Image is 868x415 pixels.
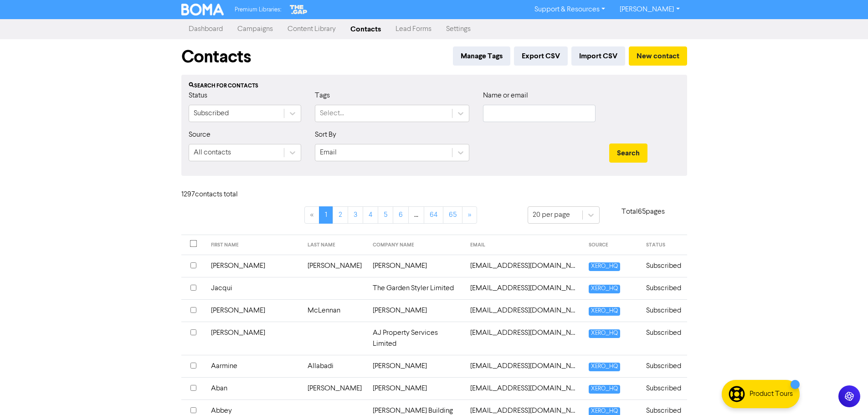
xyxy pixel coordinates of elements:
[589,285,620,293] span: XERO_HQ
[367,355,465,377] td: [PERSON_NAME]
[189,129,211,140] label: Source
[288,4,308,15] img: The Gap
[205,355,302,377] td: Aarmine
[333,206,348,224] a: Page 2
[465,299,583,322] td: 4mclennans@gmail.com
[483,90,528,101] label: Name or email
[189,82,680,90] div: Search for contacts
[465,255,583,277] td: 11japonica@gmail.com
[302,355,367,377] td: Allabadi
[194,108,229,119] div: Subscribed
[465,235,583,255] th: EMAIL
[348,206,363,224] a: Page 3
[205,299,302,322] td: [PERSON_NAME]
[378,206,393,224] a: Page 5
[367,299,465,322] td: [PERSON_NAME]
[641,377,687,400] td: Subscribed
[367,255,465,277] td: [PERSON_NAME]
[205,235,302,255] th: FIRST NAME
[822,371,868,415] iframe: Chat Widget
[612,2,687,17] a: [PERSON_NAME]
[465,355,583,377] td: aarmehrnosh@slingshot.co.nz
[393,206,409,224] a: Page 6
[465,277,583,299] td: 19jacksta69@gmail.com
[302,255,367,277] td: [PERSON_NAME]
[571,46,625,66] button: Import CSV
[320,147,337,158] div: Email
[641,322,687,355] td: Subscribed
[641,235,687,255] th: STATUS
[641,299,687,322] td: Subscribed
[181,190,254,199] h6: 1297 contact s total
[367,277,465,299] td: The Garden Styler Limited
[343,20,388,38] a: Contacts
[388,20,439,38] a: Lead Forms
[641,255,687,277] td: Subscribed
[439,20,478,38] a: Settings
[589,262,620,271] span: XERO_HQ
[641,355,687,377] td: Subscribed
[465,322,583,355] td: aamcintyre@hotmail.com
[583,235,641,255] th: SOURCE
[629,46,687,66] button: New contact
[609,143,647,163] button: Search
[600,206,687,217] p: Total 65 pages
[367,377,465,400] td: [PERSON_NAME]
[235,7,281,13] span: Premium Libraries:
[189,90,207,101] label: Status
[181,20,230,38] a: Dashboard
[315,90,330,101] label: Tags
[302,377,367,400] td: [PERSON_NAME]
[641,277,687,299] td: Subscribed
[589,363,620,371] span: XERO_HQ
[367,235,465,255] th: COMPANY NAME
[462,206,477,224] a: »
[280,20,343,38] a: Content Library
[230,20,280,38] a: Campaigns
[181,4,224,15] img: BOMA Logo
[315,129,336,140] label: Sort By
[453,46,510,66] button: Manage Tags
[424,206,443,224] a: Page 64
[465,377,583,400] td: aban_d@yahoo.com
[589,307,620,316] span: XERO_HQ
[205,322,302,355] td: [PERSON_NAME]
[302,299,367,322] td: McLennan
[320,108,344,119] div: Select...
[527,2,612,17] a: Support & Resources
[181,46,251,67] h1: Contacts
[443,206,462,224] a: Page 65
[205,277,302,299] td: Jacqui
[589,329,620,338] span: XERO_HQ
[205,377,302,400] td: Aban
[367,322,465,355] td: AJ Property Services Limited
[194,147,231,158] div: All contacts
[533,210,570,220] div: 20 per page
[205,255,302,277] td: [PERSON_NAME]
[514,46,568,66] button: Export CSV
[363,206,378,224] a: Page 4
[319,206,333,224] a: Page 1 is your current page
[302,235,367,255] th: LAST NAME
[589,385,620,394] span: XERO_HQ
